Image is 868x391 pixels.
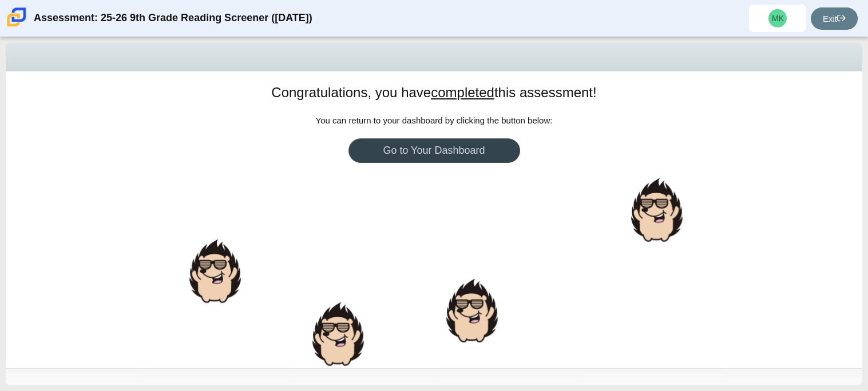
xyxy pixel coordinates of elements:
[348,138,520,163] a: Go to Your Dashboard
[316,115,553,125] span: You can return to your dashboard by clicking the button below:
[431,85,494,100] u: completed
[5,5,29,29] img: Carmen School of Science & Technology
[271,83,596,102] h1: Congratulations, you have this assessment!
[5,21,29,31] a: Carmen School of Science & Technology
[811,7,858,30] a: Exit
[772,14,784,22] span: MK
[34,5,312,32] div: Assessment: 25-26 9th Grade Reading Screener ([DATE])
